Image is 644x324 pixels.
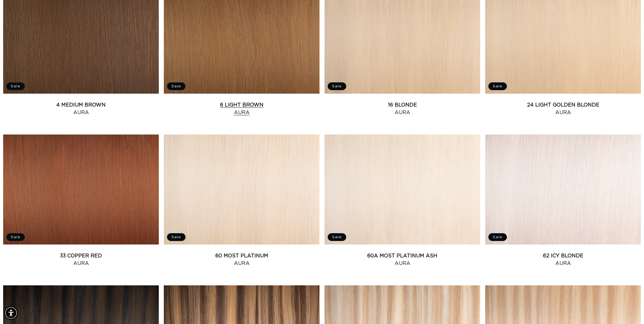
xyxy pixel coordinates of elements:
a: 24 Light Golden Blonde Aura [485,101,641,116]
a: 60A Most Platinum Ash Aura [325,252,480,267]
a: 16 Blonde Aura [325,101,480,116]
div: Accessibility Menu [4,306,18,320]
a: 33 Copper Red Aura [3,252,159,267]
a: 62 Icy Blonde Aura [485,252,641,267]
a: 60 Most Platinum Aura [164,252,319,267]
a: 6 Light Brown Aura [164,101,319,116]
a: 4 Medium Brown Aura [3,101,159,116]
